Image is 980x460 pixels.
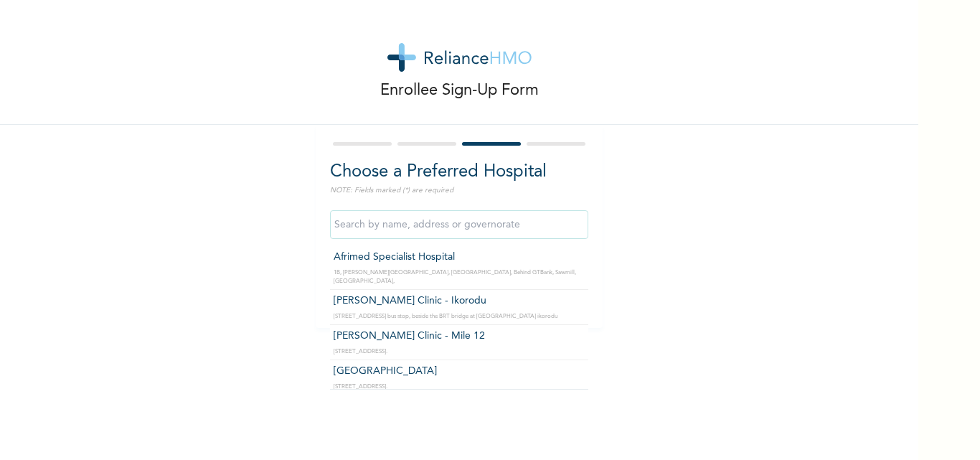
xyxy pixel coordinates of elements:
p: [STREET_ADDRESS]. [334,382,585,391]
p: [STREET_ADDRESS]. [334,347,585,356]
p: [PERSON_NAME] Clinic - Ikorodu [334,294,585,309]
p: 1B, [PERSON_NAME][GEOGRAPHIC_DATA], [GEOGRAPHIC_DATA], Behind GTBank, Sawmill, [GEOGRAPHIC_DATA], [334,268,585,286]
p: [PERSON_NAME] Clinic - Mile 12 [334,329,585,344]
p: Afrimed Specialist Hospital [334,250,585,265]
p: NOTE: Fields marked (*) are required [330,185,588,196]
p: [STREET_ADDRESS] bus stop, beside the BRT bridge at [GEOGRAPHIC_DATA] ikorodu [334,312,585,321]
input: Search by name, address or governorate [330,210,588,239]
h2: Choose a Preferred Hospital [330,159,588,185]
p: Enrollee Sign-Up Form [380,79,539,103]
p: [GEOGRAPHIC_DATA] [334,364,585,379]
img: logo [387,43,532,72]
